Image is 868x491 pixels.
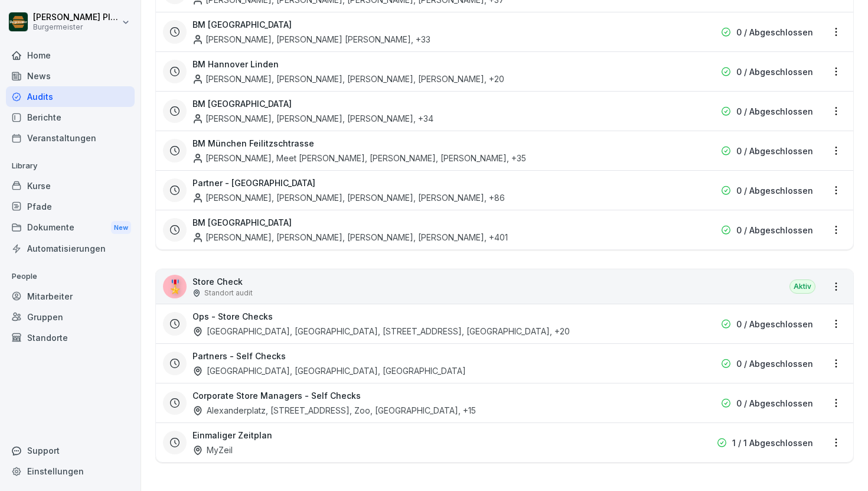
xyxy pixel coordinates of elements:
[192,444,233,456] div: MyZeil
[192,365,466,377] div: [GEOGRAPHIC_DATA], [GEOGRAPHIC_DATA], [GEOGRAPHIC_DATA]
[736,318,813,330] p: 0 / Abgeschlossen
[192,18,292,31] h3: BM [GEOGRAPHIC_DATA]
[6,217,135,239] div: Dokumente
[6,461,135,482] a: Einstellungen
[736,145,813,157] p: 0 / Abgeschlossen
[6,217,135,239] a: DokumenteNew
[192,275,253,288] p: Store Check
[192,216,292,229] h3: BM [GEOGRAPHIC_DATA]
[192,325,570,337] div: [GEOGRAPHIC_DATA], [GEOGRAPHIC_DATA], [STREET_ADDRESS], [GEOGRAPHIC_DATA] , +20
[192,177,315,189] h3: Partner - [GEOGRAPHIC_DATA]
[6,45,135,66] a: Home
[192,33,430,45] div: [PERSON_NAME], [PERSON_NAME] [PERSON_NAME] , +33
[736,105,813,118] p: 0 / Abgeschlossen
[192,58,279,70] h3: BM Hannover Linden
[6,307,135,327] a: Gruppen
[736,26,813,38] p: 0 / Abgeschlossen
[736,184,813,197] p: 0 / Abgeschlossen
[192,231,508,243] div: [PERSON_NAME], [PERSON_NAME], [PERSON_NAME], [PERSON_NAME] , +401
[6,175,135,196] a: Kurse
[33,12,119,22] p: [PERSON_NAME] Pleger
[192,429,272,441] h3: Einmaliger Zeitplan
[6,267,135,286] p: People
[192,310,273,323] h3: Ops - Store Checks
[192,404,476,417] div: Alexanderplatz, [STREET_ADDRESS], Zoo, [GEOGRAPHIC_DATA] , +15
[192,137,314,149] h3: BM München Feilitzschtrasse
[192,112,433,125] div: [PERSON_NAME], [PERSON_NAME], [PERSON_NAME] , +34
[6,86,135,107] a: Audits
[33,23,119,31] p: Burgermeister
[6,238,135,259] a: Automatisierungen
[736,357,813,370] p: 0 / Abgeschlossen
[192,350,286,362] h3: Partners - Self Checks
[6,157,135,175] p: Library
[6,440,135,461] div: Support
[736,224,813,236] p: 0 / Abgeschlossen
[6,327,135,348] a: Standorte
[192,152,526,164] div: [PERSON_NAME], Meet [PERSON_NAME], [PERSON_NAME], [PERSON_NAME] , +35
[6,286,135,307] a: Mitarbeiter
[732,437,813,449] p: 1 / 1 Abgeschlossen
[736,66,813,78] p: 0 / Abgeschlossen
[6,66,135,86] a: News
[736,397,813,409] p: 0 / Abgeschlossen
[6,107,135,128] a: Berichte
[789,279,815,294] div: Aktiv
[6,128,135,148] a: Veranstaltungen
[6,196,135,217] a: Pfade
[192,191,505,204] div: [PERSON_NAME], [PERSON_NAME], [PERSON_NAME], [PERSON_NAME] , +86
[204,288,253,298] p: Standort audit
[163,275,187,298] div: 🎖️
[192,97,292,110] h3: BM [GEOGRAPHIC_DATA]
[111,221,131,235] div: New
[192,73,504,85] div: [PERSON_NAME], [PERSON_NAME], [PERSON_NAME], [PERSON_NAME] , +20
[192,389,361,402] h3: Corporate Store Managers - Self Checks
